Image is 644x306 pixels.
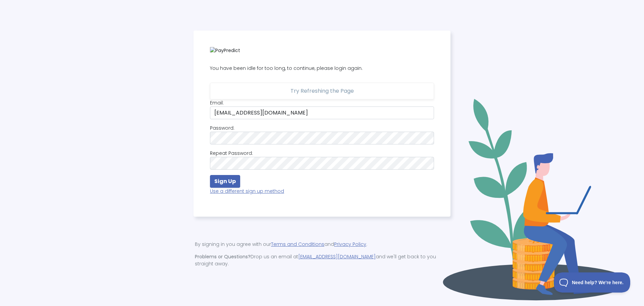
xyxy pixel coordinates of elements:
a: Privacy Policy [334,241,366,248]
label: Password: [210,125,234,132]
strong: Sign Up [214,177,236,185]
p: By signing in you agree with our and . [195,241,449,248]
button: Sign Up [210,175,240,188]
img: PayPredict [210,47,240,54]
a: Terms and Conditions [271,241,324,248]
strong: Problems or Questions? [195,253,251,260]
label: Email: [210,99,224,106]
a: Use a different sign up method [210,188,434,195]
span: Try Refreshing the Page [290,87,354,95]
label: Repeat Password: [210,150,253,157]
button: Try Refreshing the Page [210,83,434,99]
p: You have been idle for too long, to continue, please login again. [210,65,434,72]
p: Drop us an email at and we'll get back to you straight away. [195,253,449,267]
a: [EMAIL_ADDRESS][DOMAIN_NAME] [298,253,376,260]
iframe: Toggle Customer Support [554,272,631,293]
